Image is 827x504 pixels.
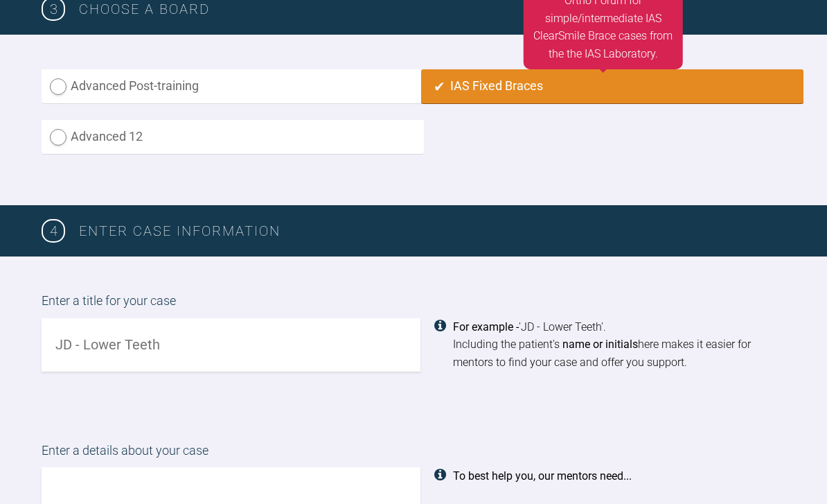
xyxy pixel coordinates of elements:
strong: For example - [453,320,519,333]
span: 4 [42,219,65,243]
div: 'JD - Lower Teeth'. Including the patient's here makes it easier for mentors to find your case an... [453,318,785,372]
h3: Enter case information [79,220,785,242]
label: Advanced Post-training [42,69,424,103]
label: IAS Fixed Braces [421,69,803,103]
label: Advanced 12 [42,120,424,154]
strong: To best help you, our mentors need... [453,469,632,483]
label: Enter a details about your case [42,441,785,468]
label: Enter a title for your case [42,291,785,318]
strong: name or initials [562,338,638,351]
input: JD - Lower Teeth [42,318,420,372]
